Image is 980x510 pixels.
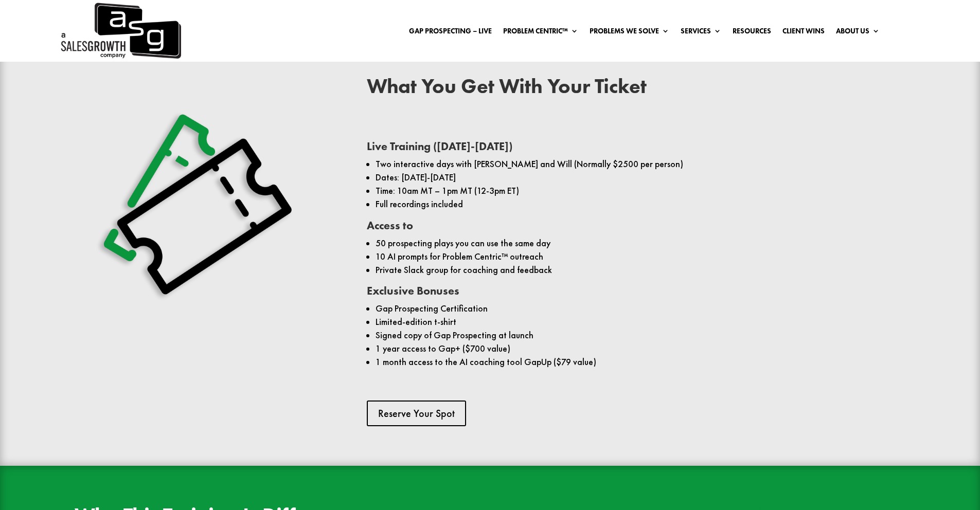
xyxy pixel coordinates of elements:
a: About Us [836,27,880,39]
h3: Live Training ([DATE]-[DATE]) [367,141,905,157]
li: 50 prospecting plays you can use the same day [376,236,905,250]
img: Ticket Shadow [95,101,300,307]
a: Services [681,27,721,39]
li: Dates: [DATE]-[DATE] [376,171,905,184]
a: Reserve Your Spot [367,400,466,426]
li: 1 year access to Gap+ ($700 value) [376,342,905,355]
li: Gap Prospecting Certification [376,302,905,315]
li: Private Slack group for coaching and feedback [376,263,905,277]
a: Resources [733,27,771,39]
li: Time: 10am MT – 1pm MT (12-3pm ET) [376,184,905,197]
li: 10 AI prompts for Problem Centric™ outreach [376,250,905,263]
a: Gap Prospecting – LIVE [409,27,492,39]
a: Problem Centric™ [503,27,578,39]
li: Two interactive days with [PERSON_NAME] and Will (Normally $2500 per person) [376,157,905,171]
li: 1 month access to the AI coaching tool GapUp ($79 value) [376,355,905,369]
a: Client Wins [782,27,825,39]
span: Limited-edition t-shirt [376,316,456,327]
h3: Access to [367,220,905,236]
a: Problems We Solve [590,27,669,39]
h3: Exclusive Bonuses [367,285,905,302]
li: Signed copy of Gap Prospecting at launch [376,329,905,342]
span: Full recordings included [376,198,463,210]
h2: What You Get With Your Ticket [367,76,905,102]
